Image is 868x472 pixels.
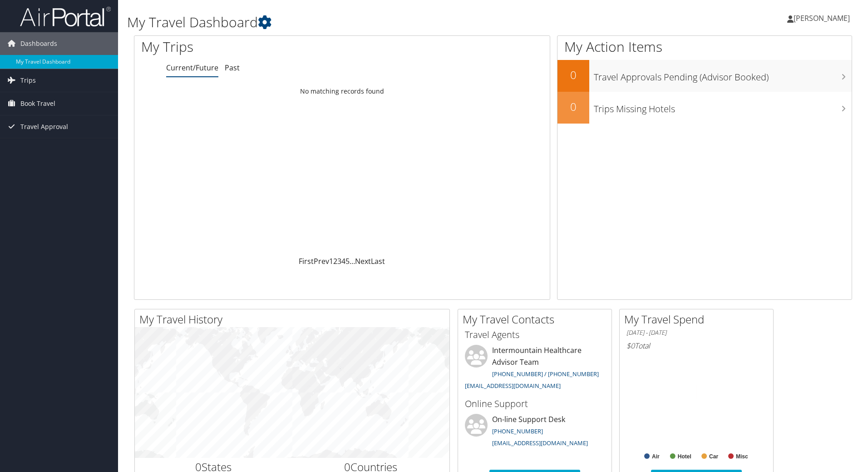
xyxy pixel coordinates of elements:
h1: My Action Items [557,37,852,56]
span: Trips [20,69,36,92]
a: 3 [337,256,341,266]
h3: Travel Agents [465,328,605,341]
a: 1 [329,256,333,266]
h3: Trips Missing Hotels [594,98,852,115]
span: [PERSON_NAME] [794,13,850,23]
h2: 0 [557,99,589,114]
text: Air [652,453,660,460]
a: [EMAIL_ADDRESS][DOMAIN_NAME] [465,382,561,390]
li: On-line Support Desk [460,414,609,451]
h1: My Travel Dashboard [127,13,615,32]
text: Hotel [678,453,691,460]
h1: My Trips [141,37,370,56]
h2: My Travel Contacts [463,312,612,327]
a: [PHONE_NUMBER] / [PHONE_NUMBER] [492,370,599,378]
a: 0Travel Approvals Pending (Advisor Booked) [557,60,852,92]
span: … [350,256,355,266]
h6: Total [626,341,766,351]
text: Misc [736,453,748,460]
a: 5 [345,256,350,266]
a: Current/Future [166,63,218,73]
a: 2 [333,256,337,266]
a: Last [371,256,385,266]
h2: 0 [557,67,589,83]
h3: Travel Approvals Pending (Advisor Booked) [594,66,852,84]
text: Car [709,453,718,460]
a: First [299,256,314,266]
h3: Online Support [465,397,605,410]
a: 4 [341,256,345,266]
h2: My Travel History [139,312,449,327]
span: Dashboards [20,32,57,55]
a: 0Trips Missing Hotels [557,92,852,124]
a: [PHONE_NUMBER] [492,427,543,435]
a: Prev [314,256,329,266]
h6: [DATE] - [DATE] [626,328,766,337]
span: Travel Approval [20,115,68,138]
a: [EMAIL_ADDRESS][DOMAIN_NAME] [492,439,588,447]
img: airportal-logo.png [20,6,111,27]
li: Intermountain Healthcare Advisor Team [460,345,609,393]
h2: My Travel Spend [624,312,773,327]
td: No matching records found [134,83,550,99]
span: Book Travel [20,92,55,115]
span: $0 [626,341,635,351]
a: [PERSON_NAME] [787,5,859,32]
a: Next [355,256,371,266]
a: Past [225,63,240,73]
